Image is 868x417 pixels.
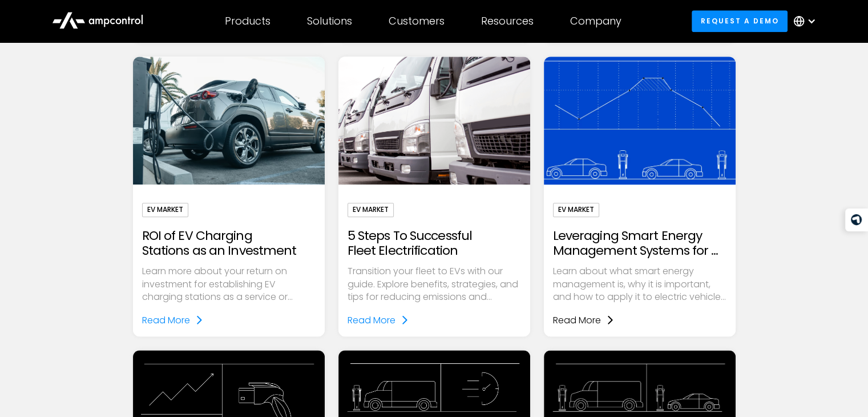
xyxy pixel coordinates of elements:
h2: ROI of EV Charging Stations as an Investment [142,228,316,259]
div: Customers [389,15,445,27]
div: Read More [348,313,395,328]
a: Read More [348,313,409,328]
div: EV Market [348,203,394,216]
div: Resources [481,15,534,27]
a: Read More [142,313,204,328]
div: Solutions [307,15,352,27]
h2: Leveraging Smart Energy Management Systems for a Smart Future [553,228,726,259]
p: Learn more about your return on investment for establishing EV charging stations as a service or ... [142,265,316,303]
a: Read More [553,313,615,328]
p: Learn about what smart energy management is, why it is important, and how to apply it to electric... [553,265,726,303]
div: EV Market [142,203,188,216]
h2: 5 Steps To Successful Fleet Electrification [348,228,521,259]
div: Read More [142,313,190,328]
div: Products [225,15,271,27]
div: Company [570,15,621,27]
div: EV Market [553,203,599,216]
p: Transition your fleet to EVs with our guide. Explore benefits, strategies, and tips for reducing ... [348,265,521,303]
div: Read More [553,313,601,328]
a: Request a demo [692,10,788,31]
